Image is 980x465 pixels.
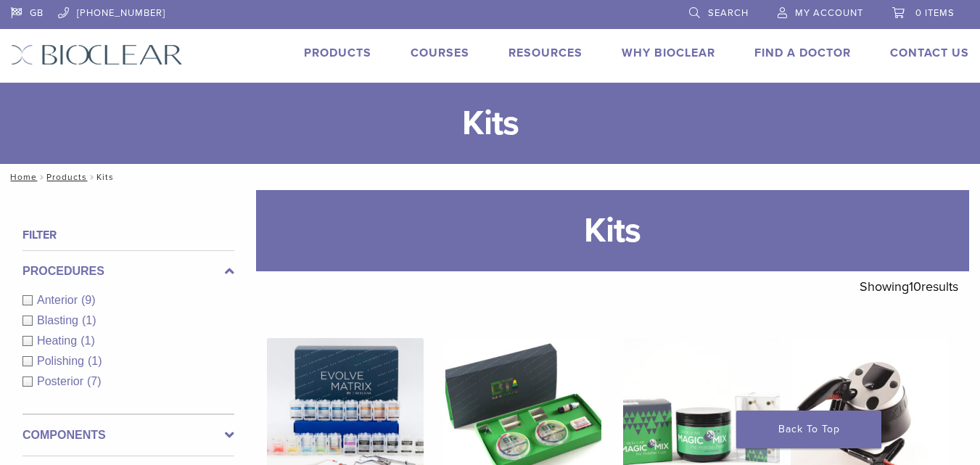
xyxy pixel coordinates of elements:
a: Contact Us [890,46,969,60]
span: Polishing [37,355,88,367]
span: Search [708,7,749,19]
a: Resources [508,46,582,60]
a: Back To Top [736,411,881,448]
span: (1) [81,334,95,347]
span: (9) [81,294,96,306]
span: (1) [88,355,102,367]
h4: Filter [22,226,234,244]
span: Posterior [37,375,87,387]
span: (1) [82,314,96,326]
a: Home [6,172,37,182]
span: 0 items [915,7,955,19]
img: Bioclear [11,44,183,65]
a: Find A Doctor [754,46,851,60]
a: Products [46,172,87,182]
span: 10 [909,279,921,295]
h1: Kits [256,190,969,271]
span: (7) [87,375,102,387]
span: Blasting [37,314,82,326]
span: Anterior [37,294,81,306]
a: Why Bioclear [622,46,715,60]
span: / [37,173,46,181]
label: Components [22,427,234,444]
label: Procedures [22,263,234,280]
span: / [87,173,96,181]
a: Courses [411,46,469,60]
a: Products [304,46,371,60]
span: My Account [795,7,863,19]
p: Showing results [860,271,958,302]
span: Heating [37,334,81,347]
